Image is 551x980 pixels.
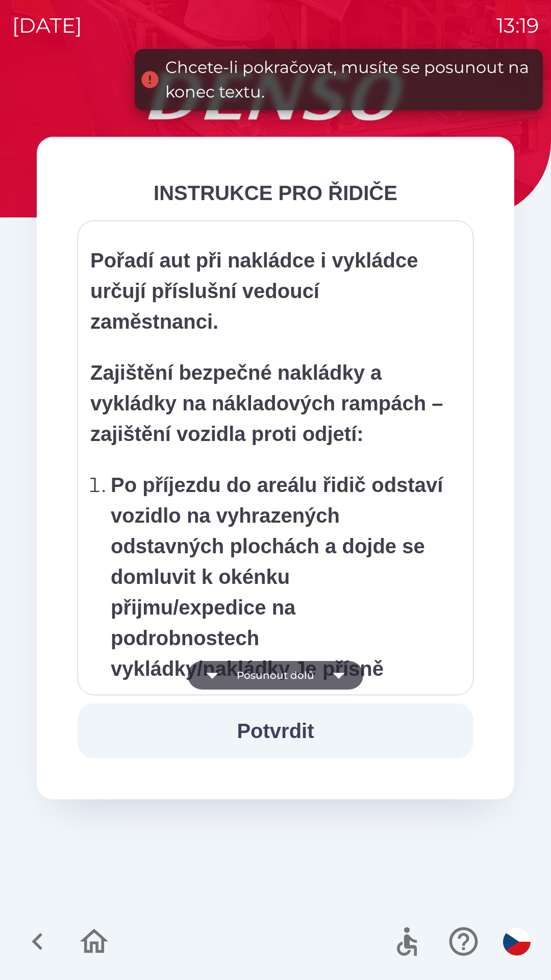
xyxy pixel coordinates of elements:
p: 13:19 [496,10,539,41]
img: cs flag [503,928,531,955]
img: Logo [37,71,514,120]
div: INSTRUKCE PRO ŘIDIČE [78,178,473,208]
p: [DATE] [12,10,82,41]
strong: Pořadí aut při nakládce i vykládce určují příslušní vedoucí zaměstnanci. [90,249,418,333]
div: Chcete-li pokračovat, musíte se posunout na konec textu. [165,55,533,104]
p: . Řidič je povinen při nájezdu na rampu / odjezdu z rampy dbát instrukcí od zaměstnanců skladu. [111,470,446,868]
strong: Po příjezdu do areálu řidič odstaví vozidlo na vyhrazených odstavných plochách a dojde se domluvi... [111,474,443,680]
button: Posunout dolů [188,661,363,690]
button: Potvrdit [78,703,473,758]
strong: Zajištění bezpečné nakládky a vykládky na nákladových rampách – zajištění vozidla proti odjetí: [90,361,443,445]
